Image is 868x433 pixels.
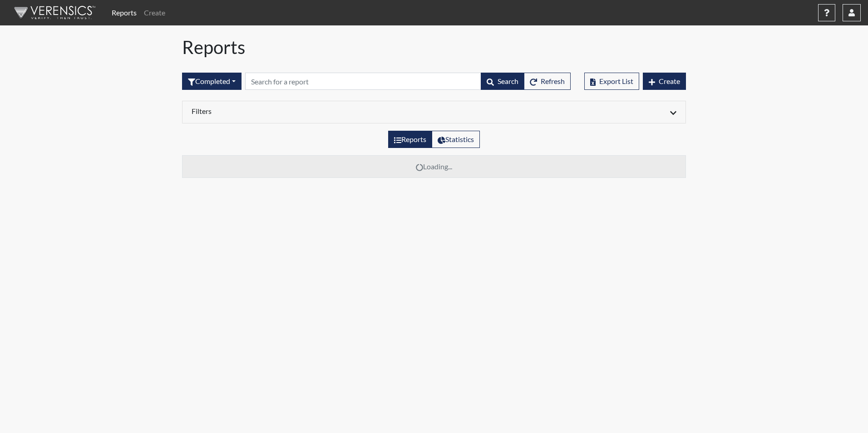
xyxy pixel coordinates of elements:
span: Export List [599,77,633,85]
button: Search [481,73,524,90]
td: Loading... [182,156,686,178]
h1: Reports [182,36,686,58]
span: Search [498,77,518,85]
input: Search by Registration ID, Interview Number, or Investigation Name. [245,73,481,90]
span: Refresh [541,77,565,85]
button: Export List [584,73,639,90]
label: View the list of reports [388,131,432,148]
a: Create [140,4,169,22]
button: Create [643,73,686,90]
span: Create [659,77,680,85]
button: Completed [182,73,242,90]
h6: Filters [192,107,427,115]
a: Reports [108,4,140,22]
button: Refresh [524,73,571,90]
div: Click to expand/collapse filters [185,107,683,118]
div: Filter by interview status [182,73,242,90]
label: View statistics about completed interviews [432,131,480,148]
